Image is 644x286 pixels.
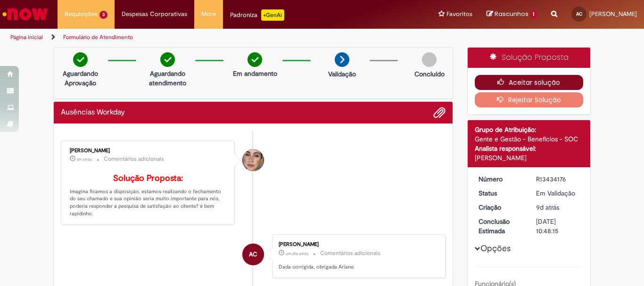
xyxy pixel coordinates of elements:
dt: Criação [471,203,529,212]
time: 29/08/2025 10:41:06 [77,156,92,162]
span: Despesas Corporativas [122,9,187,19]
ul: Trilhas de página [7,29,422,46]
h2: Ausências Workday Histórico de tíquete [61,108,125,117]
p: Em andamento [233,69,277,78]
span: Favoritos [446,9,472,19]
span: Rascunhos [495,9,528,18]
img: ServiceNow [1,5,50,24]
a: Rascunhos [487,10,537,19]
p: +GenAi [261,9,284,21]
span: AC [576,11,582,17]
p: Aguardando atendimento [145,69,190,88]
span: 3 [99,11,107,19]
button: Adicionar anexos [433,106,446,119]
a: Página inicial [10,33,43,41]
img: img-circle-grey.png [422,52,437,67]
img: check-circle-green.png [73,52,88,67]
div: 20/08/2025 20:02:18 [536,203,580,212]
span: Requisições [65,9,98,19]
div: [DATE] 10:48:15 [536,217,580,236]
span: 9d atrás [536,203,559,212]
dt: Status [471,188,529,198]
img: arrow-next.png [335,52,349,67]
p: Imagina ficamos a disposição, estamos realizando o fechamento do seu chamado e sua opinião seria ... [70,174,227,218]
button: Rejeitar Solução [475,92,584,107]
div: Padroniza [230,9,284,21]
div: Grupo de Atribuição: [475,125,584,134]
span: 6h atrás [77,156,92,162]
img: check-circle-green.png [248,52,262,67]
span: More [201,9,216,19]
b: Solução Proposta: [113,173,183,184]
img: check-circle-green.png [160,52,175,67]
div: Gente e Gestão - Benefícios - SOC [475,134,584,144]
span: [PERSON_NAME] [589,10,637,18]
a: Formulário de Atendimento [63,33,133,41]
small: Comentários adicionais [104,155,164,163]
p: Concluído [414,69,445,79]
div: [PERSON_NAME] [70,148,227,154]
dt: Número [471,174,529,184]
div: Ariane Ruiz Amorim [242,149,264,171]
time: 20/08/2025 20:02:18 [536,203,559,212]
div: R13434176 [536,174,580,184]
div: Analista responsável: [475,144,584,153]
p: Aguardando Aprovação [58,69,103,88]
span: AC [249,243,257,266]
time: 28/08/2025 15:30:13 [286,251,308,256]
div: [PERSON_NAME] [475,153,584,163]
div: Adaiza Castro [242,244,264,265]
div: Solução Proposta [468,48,591,68]
small: Comentários adicionais [320,249,380,257]
div: Em Validação [536,188,580,198]
p: Dada corrigida, obrigada Ariane. [279,263,436,271]
div: [PERSON_NAME] [279,242,436,247]
span: 1 [530,10,537,19]
p: Validação [328,69,356,79]
dt: Conclusão Estimada [471,217,529,236]
button: Aceitar solução [475,75,584,90]
span: um dia atrás [286,251,308,256]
